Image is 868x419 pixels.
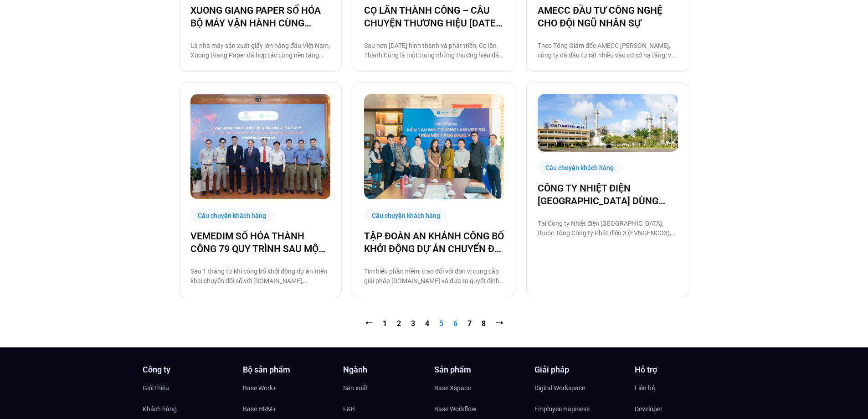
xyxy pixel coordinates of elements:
[190,230,330,255] a: VEMEDIM SỐ HÓA THÀNH CÔNG 79 QUY TRÌNH SAU MỘT THÁNG CHUYỂN ĐỔI SỐ CÙNG BASE
[243,381,277,395] span: Base Work+
[243,402,334,416] a: Base HRM+
[364,208,448,222] div: Câu chuyện khách hàng
[635,366,726,374] h4: Hỗ trợ
[434,381,471,395] span: Base Xspace
[343,381,368,395] span: Sản xuất
[534,402,626,416] a: Employee Hapiness
[434,402,525,416] a: Base Workflow
[143,366,234,374] h4: Công ty
[453,319,457,328] a: 6
[190,208,274,222] div: Câu chuyện khách hàng
[343,381,434,395] a: Sản xuất
[434,381,525,395] a: Base Xspace
[143,381,234,395] a: Giới thiệu
[538,182,678,207] a: CÔNG TY NHIỆT ĐIỆN [GEOGRAPHIC_DATA] DÙNG ỨNG DỤNG BASE ĐỂ CHUYỂN ĐỔI SỐ DOANH NGHIỆP
[397,319,401,328] a: 2
[143,381,169,395] span: Giới thiệu
[434,402,477,416] span: Base Workflow
[467,319,472,328] a: 7
[534,381,585,395] span: Digital Workspace
[496,319,503,328] a: ⭢
[243,366,334,374] h4: Bộ sản phẩm
[635,402,726,416] a: Developer
[635,381,726,395] a: Liên hệ
[343,366,434,374] h4: Ngành
[383,319,387,328] a: 1
[243,381,334,395] a: Base Work+
[364,230,504,255] a: TẬP ĐOÀN AN KHÁNH CÔNG BỐ KHỞI ĐỘNG DỰ ÁN CHUYỂN ĐỔI SỐ CÙNG [DOMAIN_NAME]
[364,4,504,30] a: CỌ LĂN THÀNH CÔNG – CÂU CHUYỆN THƯƠNG HIỆU [DATE] VÀ HÀNH TRÌNH CHUYỂN ĐỔI SỐ CÙNG [DOMAIN_NAME]
[439,319,443,328] span: 5
[538,41,678,60] p: Theo Tổng Giám đốc AMECC [PERSON_NAME], công ty đã đầu tư rất nhiều vào cơ sở hạ tầng, vật chất v...
[482,319,486,328] a: 8
[143,402,234,416] a: Khách hàng
[190,267,330,286] p: Sau 1 tháng từ khi công bố khởi động dự án triển khai chuyển đổi số với [DOMAIN_NAME], Vemedim Co...
[190,4,330,30] a: XUONG GIANG PAPER SỐ HÓA BỘ MÁY VẬN HÀNH CÙNG [DOMAIN_NAME]
[434,366,525,374] h4: Sản phẩm
[343,402,355,416] span: F&B
[538,161,621,175] div: Câu chuyện khách hàng
[243,402,276,416] span: Base HRM+
[364,41,504,60] p: Sau hơn [DATE] hình thành và phát triển, Cọ lăn Thành Công là một trong những thương hiệu dẫn đầu...
[365,319,373,328] a: ⭠
[534,402,590,416] span: Employee Hapiness
[635,381,655,395] span: Liên hệ
[364,267,504,286] p: Tìm hiểu phần mềm, trao đổi với đơn vị cung cấp giải pháp [DOMAIN_NAME] và đưa ra quyết định khởi...
[411,319,415,328] a: 3
[425,319,429,328] a: 4
[179,318,689,329] nav: Pagination
[538,4,678,30] a: AMECC ĐẦU TƯ CÔNG NGHỆ CHO ĐỘI NGŨ NHÂN SỰ
[534,366,626,374] h4: Giải pháp
[538,219,678,238] p: Tại Công ty Nhiệt điện [GEOGRAPHIC_DATA], thuộc Tổng Công ty Phát điện 3 (EVNGENCO3), bên cạnh áp...
[534,381,626,395] a: Digital Workspace
[143,402,177,416] span: Khách hàng
[635,402,663,416] span: Developer
[190,41,330,60] p: Là nhà máy sản xuất giấy lớn hàng đầu Việt Nam, Xuong Giang Paper đã hợp tác cùng nền tảng [DOMAI...
[343,402,434,416] a: F&B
